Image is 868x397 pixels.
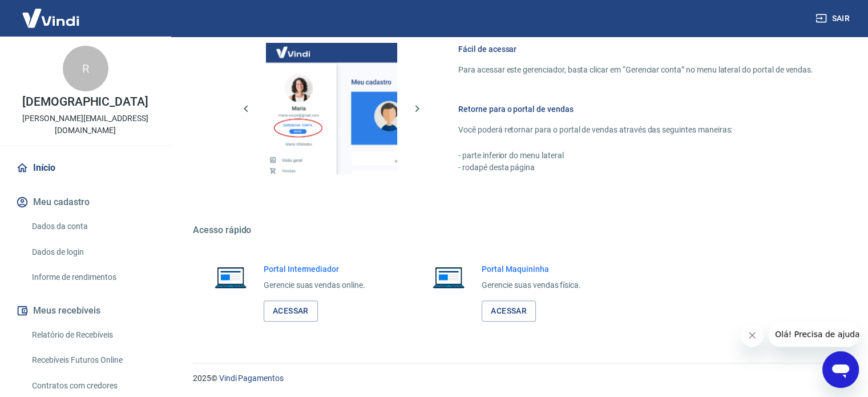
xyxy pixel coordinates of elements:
[14,1,88,35] img: Vindi
[482,263,581,275] h6: Portal Maquininha
[219,374,284,383] a: Vindi Pagamentos
[264,263,365,275] h6: Portal Intermediador
[482,300,536,322] a: Acessar
[768,322,859,347] iframe: Mensagem da empresa
[458,150,813,162] p: - parte inferior do menu lateral
[207,263,255,291] img: Imagem de um notebook aberto
[425,263,473,291] img: Imagem de um notebook aberto
[9,113,162,137] p: [PERSON_NAME][EMAIL_ADDRESS][DOMAIN_NAME]
[27,215,157,238] a: Dados da conta
[27,240,157,264] a: Dados de login
[14,298,157,323] button: Meus recebíveis
[63,46,108,91] div: R
[266,43,397,174] img: Imagem da dashboard mostrando o botão de gerenciar conta na sidebar no lado esquerdo
[813,8,854,29] button: Sair
[27,266,157,289] a: Informe de rendimentos
[264,279,365,291] p: Gerencie suas vendas online.
[482,279,581,291] p: Gerencie suas vendas física.
[7,8,96,17] span: Olá! Precisa de ajuda?
[14,190,157,215] button: Meu cadastro
[458,43,813,55] h6: Fácil de acessar
[22,96,148,108] p: [DEMOGRAPHIC_DATA]
[458,64,813,76] p: Para acessar este gerenciador, basta clicar em “Gerenciar conta” no menu lateral do portal de ven...
[27,323,157,347] a: Relatório de Recebíveis
[458,103,813,115] h6: Retorne para o portal de vendas
[27,348,157,372] a: Recebíveis Futuros Online
[193,224,841,236] h5: Acesso rápido
[458,124,813,136] p: Você poderá retornar para o portal de vendas através das seguintes maneiras:
[193,372,841,384] p: 2025 ©
[14,155,157,181] a: Início
[822,351,859,388] iframe: Botão para abrir a janela de mensagens
[741,324,764,347] iframe: Fechar mensagem
[264,300,318,322] a: Acessar
[458,162,813,174] p: - rodapé desta página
